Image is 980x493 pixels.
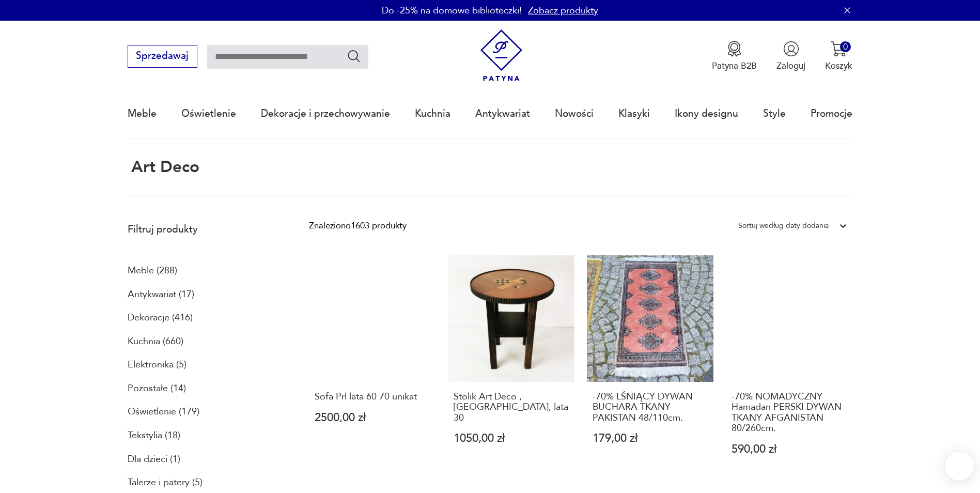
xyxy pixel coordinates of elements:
[776,41,805,72] button: Zaloguj
[528,4,598,17] a: Zobacz produkty
[593,392,708,423] h3: -70% LŚNIĄCY DYWAN BUCHARA TKANY PAKISTAN 48/110cm.
[726,41,742,57] img: Ikona medalu
[382,4,522,17] p: Do -25% na domowe biblioteczki!
[726,255,852,479] a: -70% NOMADYCZNY Hamadan PERSKI DYWAN TKANY AFGANISTAN 80/260cm.-70% NOMADYCZNY Hamadan PERSKI DYW...
[811,90,852,137] a: Promocje
[128,223,279,236] p: Filtruj produkty
[593,433,708,444] p: 179,00 zł
[128,53,197,61] a: Sprzedawaj
[128,90,157,137] a: Meble
[309,219,407,233] div: Znaleziono 1603 produkty
[261,90,390,137] a: Dekoracje i przechowywanie
[128,403,199,421] a: Oświetlenie (179)
[128,159,199,176] h1: art deco
[712,41,757,72] a: Ikona medaluPatyna B2B
[712,41,757,72] button: Patyna B2B
[315,412,430,423] p: 2500,00 zł
[128,474,203,491] a: Talerze i patery (5)
[128,427,180,444] a: Tekstylia (18)
[675,90,738,137] a: Ikony designu
[315,392,430,402] h3: Sofa Prl lata 60 70 unikat
[128,309,193,327] a: Dekoracje (416)
[475,29,527,82] img: Patyna - sklep z meblami i dekoracjami vintage
[454,392,569,423] h3: Stolik Art Deco , [GEOGRAPHIC_DATA], lata 30
[128,451,180,468] a: Dla dzieci (1)
[945,452,974,481] iframe: Smartsupp widget button
[776,60,805,72] p: Zaloguj
[128,356,186,374] a: Elektronika (5)
[347,49,362,64] button: Szukaj
[783,41,799,57] img: Ikonka użytkownika
[475,90,530,137] a: Antykwariat
[732,444,847,455] p: 590,00 zł
[555,90,594,137] a: Nowości
[738,219,829,233] div: Sortuj według daty dodania
[732,392,847,434] h3: -70% NOMADYCZNY Hamadan PERSKI DYWAN TKANY AFGANISTAN 80/260cm.
[181,90,236,137] a: Oświetlenie
[825,41,852,72] button: 0Koszyk
[128,380,186,397] a: Pozostałe (14)
[309,255,435,479] a: Sofa Prl lata 60 70 unikatSofa Prl lata 60 70 unikat2500,00 zł
[763,90,786,137] a: Style
[712,60,757,72] p: Patyna B2B
[454,433,569,444] p: 1050,00 zł
[128,333,183,350] a: Kuchnia (660)
[128,262,177,280] a: Meble (288)
[840,41,851,52] div: 0
[825,60,852,72] p: Koszyk
[618,90,650,137] a: Klasyki
[415,90,450,137] a: Kuchnia
[128,45,197,68] button: Sprzedawaj
[448,255,574,479] a: Stolik Art Deco , Niemcy, lata 30Stolik Art Deco , [GEOGRAPHIC_DATA], lata 301050,00 zł
[128,286,194,303] a: Antykwariat (17)
[831,41,847,57] img: Ikona koszyka
[587,255,713,479] a: -70% LŚNIĄCY DYWAN BUCHARA TKANY PAKISTAN 48/110cm.-70% LŚNIĄCY DYWAN BUCHARA TKANY PAKISTAN 48/1...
